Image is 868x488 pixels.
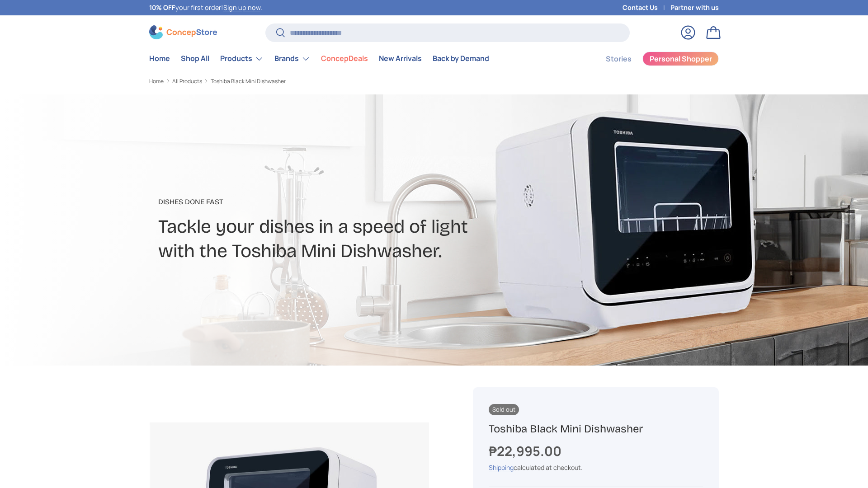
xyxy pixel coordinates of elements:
[158,215,505,263] h2: Tackle your dishes in a speed of light with the Toshiba Mini Dishwasher.
[149,50,170,67] a: Home
[379,50,422,67] a: New Arrivals
[149,79,164,84] a: Home
[489,463,703,472] div: calculated at checkout.
[606,50,632,68] a: Stories
[584,50,719,68] nav: Secondary
[274,50,310,68] a: Brands
[269,50,316,68] summary: Brands
[489,463,514,472] a: Shipping
[642,52,719,66] a: Personal Shopper
[321,50,368,67] a: ConcepDeals
[215,50,269,68] summary: Products
[433,50,489,67] a: Back by Demand
[149,3,262,13] p: your first order! .
[489,404,519,415] span: Sold out
[149,25,217,39] img: ConcepStore
[149,77,451,85] nav: Breadcrumbs
[211,79,286,84] a: Toshiba Black Mini Dishwasher
[181,50,209,67] a: Shop All
[623,3,670,13] a: Contact Us
[149,50,489,68] nav: Primary
[489,422,703,436] h1: Toshiba Black Mini Dishwasher
[489,442,564,460] strong: ₱22,995.00
[223,3,260,12] a: Sign up now
[220,50,264,68] a: Products
[670,3,719,13] a: Partner with us
[149,3,175,12] strong: 10% OFF
[158,197,505,207] p: Dishes Done Fast​
[172,79,202,84] a: All Products
[650,55,712,62] span: Personal Shopper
